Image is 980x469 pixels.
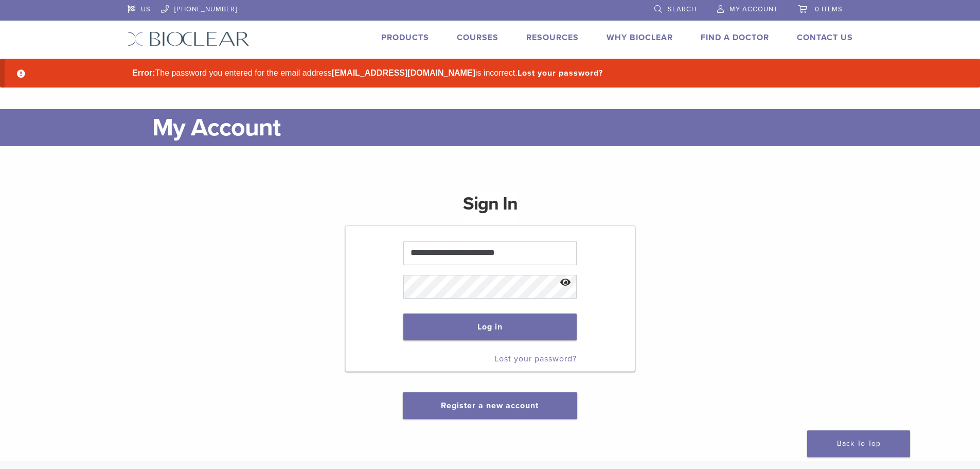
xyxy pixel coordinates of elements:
a: Lost your password? [518,68,603,78]
img: Bioclear [128,31,250,46]
h1: Sign In [463,192,518,224]
button: Log in [403,314,577,340]
span: Search [668,5,697,13]
a: Contact Us [797,32,853,43]
a: Find A Doctor [701,32,769,43]
a: Lost your password? [494,354,577,364]
a: Why Bioclear [607,32,673,43]
a: Products [381,32,429,43]
button: Show password [555,270,577,296]
a: Courses [457,32,498,43]
span: My Account [729,5,778,13]
strong: Error: [132,68,155,77]
span: 0 items [815,5,843,13]
a: Register a new account [441,401,539,411]
button: Register a new account [403,392,577,419]
li: The password you entered for the email address is incorrect. [128,67,869,79]
a: Back To Top [807,430,910,457]
h1: My Account [152,109,853,146]
strong: [EMAIL_ADDRESS][DOMAIN_NAME] [332,68,475,77]
a: Resources [526,32,579,43]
